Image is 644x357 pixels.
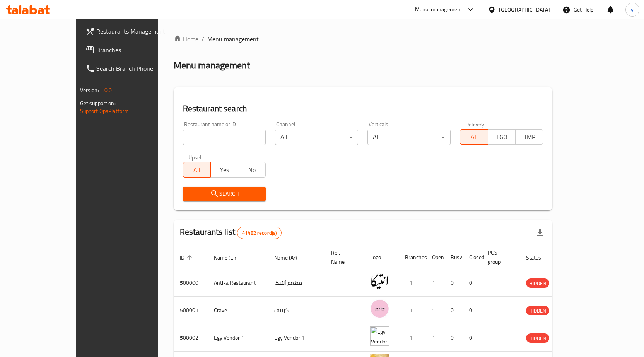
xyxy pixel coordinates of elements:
[96,64,178,73] span: Search Branch Phone
[183,103,543,114] h2: Restaurant search
[488,248,511,266] span: POS group
[208,269,268,297] td: Antika Restaurant
[241,164,263,176] span: No
[426,324,444,352] td: 1
[208,324,268,352] td: Egy Vendor 1
[189,189,260,199] span: Search
[183,162,211,178] button: All
[399,297,426,324] td: 1
[202,34,204,44] li: /
[465,121,485,127] label: Delivery
[526,278,549,288] div: HIDDEN
[370,326,389,346] img: Egy Vendor 1
[174,59,250,72] h2: Menu management
[515,129,543,145] button: TMP
[526,279,549,288] span: HIDDEN
[399,269,426,297] td: 1
[214,253,248,262] span: Name (En)
[207,34,259,44] span: Menu management
[275,130,358,145] div: All
[237,227,282,239] div: Total records count
[426,269,444,297] td: 1
[237,229,281,237] span: 41482 record(s)
[80,106,129,116] a: Support.OpsPlatform
[415,5,463,14] div: Menu-management
[399,246,426,269] th: Branches
[80,85,99,95] span: Version:
[526,334,549,343] span: HIDDEN
[444,324,463,352] td: 0
[531,224,549,242] div: Export file
[79,22,184,41] a: Restaurants Management
[274,253,307,262] span: Name (Ar)
[180,253,195,262] span: ID
[268,297,325,324] td: كرييف
[183,187,266,201] button: Search
[183,130,266,145] input: Search for restaurant name or ID..
[96,45,178,55] span: Branches
[268,324,325,352] td: Egy Vendor 1
[208,297,268,324] td: Crave
[210,162,238,178] button: Yes
[268,269,325,297] td: مطعم أنتيكا
[444,297,463,324] td: 0
[370,299,389,318] img: Crave
[519,132,540,143] span: TMP
[174,297,208,324] td: 500001
[444,246,463,269] th: Busy
[100,85,112,95] span: 1.0.0
[488,129,516,145] button: TGO
[79,59,184,78] a: Search Branch Phone
[370,272,389,291] img: Antika Restaurant
[174,34,553,44] nav: breadcrumb
[526,333,549,343] div: HIDDEN
[186,164,208,176] span: All
[499,5,550,14] div: [GEOGRAPHIC_DATA]
[463,324,482,352] td: 0
[238,162,266,178] button: No
[79,41,184,59] a: Branches
[463,132,485,143] span: All
[364,246,399,269] th: Logo
[491,132,512,143] span: TGO
[174,269,208,297] td: 500000
[188,154,203,160] label: Upsell
[426,297,444,324] td: 1
[180,226,282,239] h2: Restaurants list
[331,248,355,266] span: Ref. Name
[526,253,551,262] span: Status
[526,306,549,315] span: HIDDEN
[80,98,116,108] span: Get support on:
[460,129,488,145] button: All
[174,324,208,352] td: 500002
[631,5,634,14] span: y
[426,246,444,269] th: Open
[399,324,426,352] td: 1
[463,269,482,297] td: 0
[214,164,235,176] span: Yes
[367,130,451,145] div: All
[444,269,463,297] td: 0
[463,246,482,269] th: Closed
[463,297,482,324] td: 0
[174,34,198,44] a: Home
[96,27,178,36] span: Restaurants Management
